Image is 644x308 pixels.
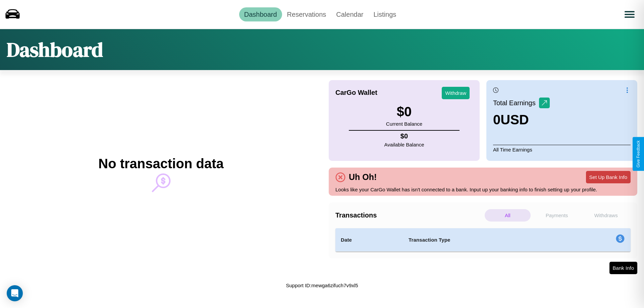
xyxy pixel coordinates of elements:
[335,228,631,252] table: simple table
[331,7,368,21] a: Calendar
[409,236,561,244] h4: Transaction Type
[493,145,631,154] p: All Time Earnings
[442,87,470,99] button: Withdraw
[384,140,424,149] p: Available Balance
[583,209,629,222] p: Withdraws
[7,36,103,63] h1: Dashboard
[7,285,23,301] div: Open Intercom Messenger
[493,112,550,127] h3: 0 USD
[368,7,401,21] a: Listings
[534,209,580,222] p: Payments
[335,211,483,219] h4: Transactions
[384,132,424,140] h4: $ 0
[345,172,380,182] h4: Uh Oh!
[636,140,641,168] div: Give Feedback
[98,156,223,171] h2: No transaction data
[282,7,331,21] a: Reservations
[493,97,539,109] p: Total Earnings
[485,209,531,222] p: All
[335,185,631,194] p: Looks like your CarGo Wallet has isn't connected to a bank. Input up your banking info to finish ...
[341,236,398,244] h4: Date
[620,5,639,24] button: Open menu
[386,119,422,128] p: Current Balance
[239,7,282,21] a: Dashboard
[335,89,377,97] h4: CarGo Wallet
[386,104,422,119] h3: $ 0
[586,171,631,183] button: Set Up Bank Info
[609,262,637,274] button: Bank Info
[286,281,358,290] p: Support ID: mewga6zifuch7v9xl5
